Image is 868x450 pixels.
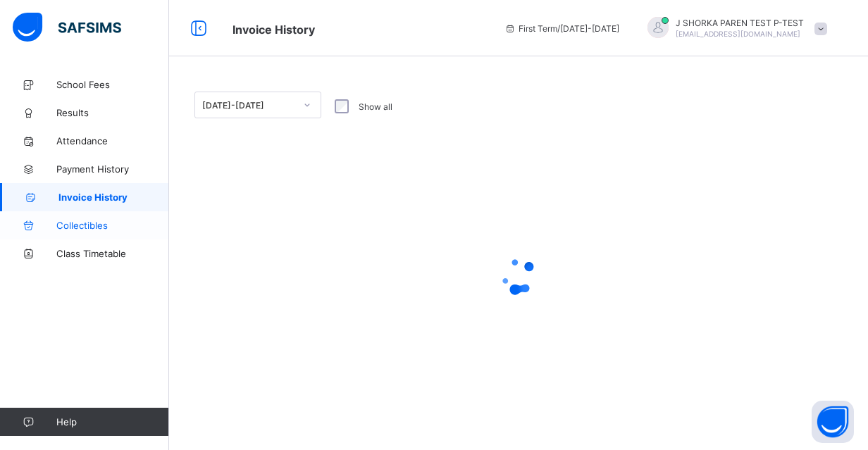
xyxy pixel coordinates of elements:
span: Invoice History [58,192,169,203]
div: [DATE]-[DATE] [202,100,295,111]
label: Show all [359,101,392,112]
span: School Fees [232,23,315,37]
span: Collectibles [56,220,169,231]
span: Class Timetable [56,248,169,259]
div: J SHORKA PAREN TESTP-TEST [633,17,834,40]
button: Open asap [812,401,854,443]
span: session/term information [504,23,619,34]
span: Attendance [56,135,169,146]
span: [EMAIL_ADDRESS][DOMAIN_NAME] [676,30,800,38]
span: J SHORKA PAREN TEST P-TEST [676,18,804,28]
span: Payment History [56,163,169,175]
span: School Fees [56,79,169,90]
span: Help [56,416,168,427]
span: Results [56,107,169,118]
img: safsims [13,13,121,42]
